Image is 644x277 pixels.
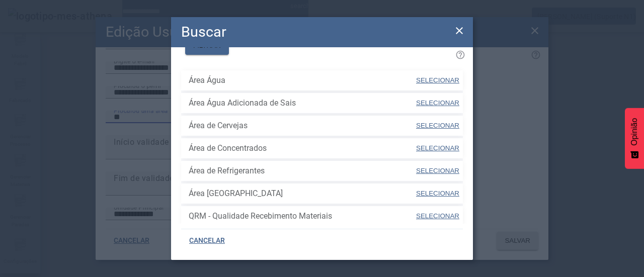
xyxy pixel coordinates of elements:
button: Feedback - Mostrar pesquisa [625,108,644,169]
font: SELECIONAR [416,122,459,129]
button: SELECIONAR [415,94,460,112]
font: Área Água [189,75,225,85]
button: SELECIONAR [415,117,460,135]
font: Opinião [630,118,638,146]
font: Área de Cervejas [189,121,248,130]
button: CANCELAR [181,232,233,250]
font: SELECIONAR [416,76,459,84]
font: SELECIONAR [416,212,459,220]
font: QRM - Qualidade Recebimento Materiais [189,211,332,221]
button: SELECIONAR [415,162,460,180]
font: Área [GEOGRAPHIC_DATA] [189,189,283,198]
font: SELECIONAR [416,99,459,107]
button: SELECIONAR [415,71,460,89]
font: SELECIONAR [416,167,459,174]
button: SELECIONAR [415,207,460,225]
font: Buscar [181,23,226,40]
font: Área de Refrigerantes [189,166,265,175]
font: Área de Concentrados [189,143,267,153]
button: SELECIONAR [415,184,460,203]
font: CANCELAR [189,236,225,244]
font: Área Água Adicionada de Sais [189,98,296,108]
font: SELECIONAR [416,144,459,152]
button: FILTRAR [185,37,229,55]
font: SELECIONAR [416,190,459,197]
button: SELECIONAR [415,139,460,157]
